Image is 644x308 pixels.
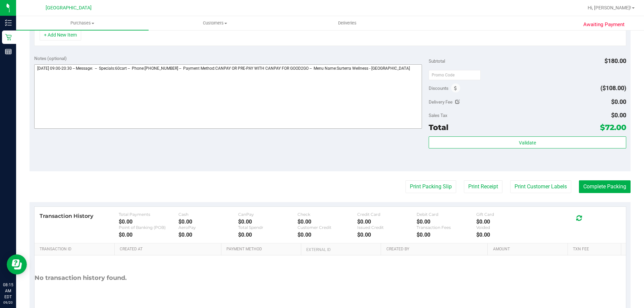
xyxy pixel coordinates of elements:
[120,247,218,252] a: Created At
[493,247,565,252] a: Amount
[329,20,366,26] span: Deliveries
[583,21,625,28] span: Awaiting Payment
[238,219,298,225] div: $0.00
[510,180,571,193] button: Print Customer Labels
[455,100,460,104] i: Edit Delivery Fee
[238,225,298,230] div: Total Spendr
[3,282,13,300] p: 08:15 AM EDT
[119,232,178,238] div: $0.00
[46,5,92,11] span: [GEOGRAPHIC_DATA]
[298,232,357,238] div: $0.00
[178,212,238,217] div: Cash
[119,225,178,230] div: Point of Banking (POB)
[429,58,445,64] span: Subtotal
[476,225,536,230] div: Voided
[119,212,178,217] div: Total Payments
[600,84,626,91] span: ($108.00)
[476,212,536,217] div: Gift Card
[238,212,298,217] div: CanPay
[604,57,626,64] span: $180.00
[579,180,631,193] button: Complete Packing
[429,99,452,105] span: Delivery Fee
[16,20,149,26] span: Purchases
[178,219,238,225] div: $0.00
[357,212,417,217] div: Credit Card
[429,82,448,94] span: Discounts
[357,219,417,225] div: $0.00
[429,70,481,80] input: Promo Code
[417,232,476,238] div: $0.00
[178,225,238,230] div: AeroPay
[226,247,299,252] a: Payment Method
[178,232,238,238] div: $0.00
[298,219,357,225] div: $0.00
[16,16,149,30] a: Purchases
[34,56,67,61] span: Notes (optional)
[5,19,12,26] inline-svg: Inventory
[298,212,357,217] div: Check
[417,225,476,230] div: Transaction Fees
[417,212,476,217] div: Debit Card
[519,140,536,145] span: Validate
[35,255,127,301] div: No transaction history found.
[40,247,112,252] a: Transaction ID
[406,180,456,193] button: Print Packing Slip
[5,34,12,41] inline-svg: Retail
[7,254,27,274] iframe: Resource center
[298,225,357,230] div: Customer Credit
[429,123,448,132] span: Total
[573,247,618,252] a: Txn Fee
[357,232,417,238] div: $0.00
[464,180,502,193] button: Print Receipt
[417,219,476,225] div: $0.00
[3,300,13,305] p: 09/20
[238,232,298,238] div: $0.00
[429,113,447,118] span: Sales Tax
[476,219,536,225] div: $0.00
[357,225,417,230] div: Issued Credit
[301,243,381,255] th: External ID
[611,112,626,119] span: $0.00
[600,123,626,132] span: $72.00
[119,219,178,225] div: $0.00
[588,5,631,10] span: Hi, [PERSON_NAME]!
[40,29,81,41] button: + Add New Item
[476,232,536,238] div: $0.00
[611,98,626,105] span: $0.00
[5,48,12,55] inline-svg: Reports
[386,247,485,252] a: Created By
[149,16,281,30] a: Customers
[429,136,626,148] button: Validate
[149,20,281,26] span: Customers
[281,16,414,30] a: Deliveries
